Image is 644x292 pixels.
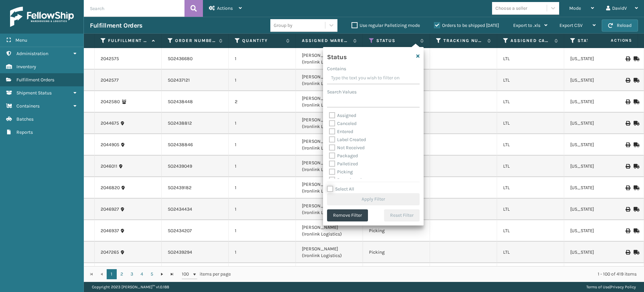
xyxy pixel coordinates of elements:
[626,250,630,255] i: Print BOL
[296,70,363,91] td: [PERSON_NAME] (Ironlink Logistics)
[229,242,296,263] td: 1
[169,272,175,277] span: Go to the last page
[634,207,638,212] i: Mark as Shipped
[296,199,363,220] td: [PERSON_NAME] (Ironlink Logistics)
[511,38,551,44] label: Assigned Carrier Service
[101,163,117,170] a: 2046011
[329,153,358,159] label: Packaged
[101,55,119,62] a: 2042575
[634,250,638,255] i: Mark as Shipped
[564,242,631,263] td: [US_STATE]
[16,77,54,83] span: Fulfillment Orders
[626,99,630,104] i: Print BOL
[497,91,564,113] td: LTL
[634,121,638,126] i: Mark as Shipped
[229,113,296,134] td: 1
[495,5,527,12] div: Choose a seller
[147,269,157,279] a: 5
[296,220,363,242] td: [PERSON_NAME] (Ironlink Logistics)
[363,242,430,263] td: Picking
[90,22,142,30] h3: Fulfillment Orders
[127,269,137,279] a: 3
[590,35,636,46] span: Actions
[497,177,564,199] td: LTL
[564,113,631,134] td: [US_STATE]
[167,269,177,279] a: Go to the last page
[327,72,420,84] input: Type the text you wish to filter on
[162,91,229,113] td: SO2438448
[302,38,350,44] label: Assigned Warehouse
[162,134,229,156] td: SO2438846
[602,19,638,32] button: Reload
[610,285,636,289] a: Privacy Policy
[101,227,119,234] a: 2046937
[182,269,231,279] span: items per page
[296,177,363,199] td: [PERSON_NAME] (Ironlink Logistics)
[101,98,120,105] a: 2042580
[296,263,363,285] td: [PERSON_NAME] (Ironlink Logistics)
[564,91,631,113] td: [US_STATE]
[175,38,216,44] label: Order Number
[327,88,357,95] label: Search Values
[586,285,609,289] a: Terms of Use
[497,134,564,156] td: LTL
[329,169,353,175] label: Picking
[626,78,630,83] i: Print BOL
[363,220,430,242] td: Picking
[513,23,540,28] span: Export to .xls
[497,242,564,263] td: LTL
[634,99,638,104] i: Mark as Shipped
[497,113,564,134] td: LTL
[296,242,363,263] td: [PERSON_NAME] (Ironlink Logistics)
[327,193,420,205] button: Apply Filter
[296,134,363,156] td: [PERSON_NAME] (Ironlink Logistics)
[329,121,357,126] label: Canceled
[329,177,362,183] label: Reassigned
[108,38,149,44] label: Fulfillment Order Id
[162,70,229,91] td: SO2437121
[497,220,564,242] td: LTL
[384,209,420,221] button: Reset Filter
[162,113,229,134] td: SO2438812
[217,5,233,11] span: Actions
[296,91,363,113] td: [PERSON_NAME] (Ironlink Logistics)
[626,56,630,61] i: Print BOL
[564,48,631,70] td: [US_STATE]
[564,177,631,199] td: [US_STATE]
[242,38,283,44] label: Quantity
[16,116,34,122] span: Batches
[101,249,119,256] a: 2047265
[137,269,147,279] a: 4
[157,269,167,279] a: Go to the next page
[497,70,564,91] td: LTL
[229,70,296,91] td: 1
[443,38,484,44] label: Tracking Number
[626,164,630,169] i: Print BOL
[363,263,430,285] td: Picking
[159,272,165,277] span: Go to the next page
[101,141,119,148] a: 2044905
[569,5,581,11] span: Mode
[92,282,169,292] p: Copyright 2023 [PERSON_NAME]™ v 1.0.188
[586,282,636,292] div: |
[229,134,296,156] td: 1
[626,207,630,212] i: Print BOL
[564,220,631,242] td: [US_STATE]
[564,156,631,177] td: [US_STATE]
[564,70,631,91] td: [US_STATE]
[162,177,229,199] td: SO2439182
[352,23,420,28] label: Use regular Palletizing mode
[101,206,119,213] a: 2046927
[162,263,229,285] td: SO2439348
[296,113,363,134] td: [PERSON_NAME] (Ironlink Logistics)
[229,199,296,220] td: 1
[626,142,630,147] i: Print BOL
[162,156,229,177] td: SO2439049
[101,120,119,127] a: 2044675
[564,263,631,285] td: [US_STATE]
[497,263,564,285] td: LTL
[16,90,52,96] span: Shipment Status
[162,220,229,242] td: SO2434207
[327,65,346,72] label: Contains
[497,156,564,177] td: LTL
